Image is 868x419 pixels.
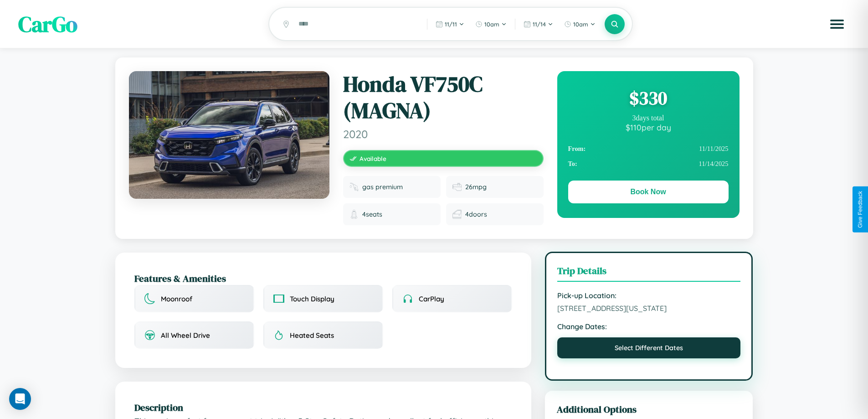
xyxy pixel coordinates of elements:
[824,11,850,37] button: Open menu
[465,183,487,191] span: 26 mpg
[343,71,544,124] h1: Honda VF750C (MAGNA)
[290,295,334,303] span: Touch Display
[134,401,512,414] h2: Description
[471,17,511,31] button: 10am
[161,331,210,340] span: All Wheel Drive
[568,145,586,153] strong: From:
[360,155,386,162] span: Available
[161,295,192,303] span: Moonroof
[134,272,512,285] h2: Features & Amenities
[557,264,741,282] h3: Trip Details
[557,322,741,331] strong: Change Dates:
[445,21,457,28] span: 11 / 11
[18,9,77,39] span: CarGo
[557,403,741,416] h3: Additional Options
[568,86,729,110] div: $ 330
[484,21,499,28] span: 10am
[568,160,577,168] strong: To:
[568,141,729,156] div: 11 / 11 / 2025
[519,17,558,31] button: 11/14
[557,304,741,313] span: [STREET_ADDRESS][US_STATE]
[533,21,546,28] span: 11 / 14
[129,71,329,199] img: Honda VF750C (MAGNA) 2020
[557,337,741,358] button: Select Different Dates
[568,181,729,203] button: Book Now
[362,210,382,218] span: 4 seats
[431,17,469,31] button: 11/11
[560,17,600,31] button: 10am
[857,191,863,228] div: Give Feedback
[452,182,462,191] img: Fuel efficiency
[349,182,359,191] img: Fuel type
[568,114,729,122] div: 3 days total
[362,183,403,191] span: gas premium
[557,291,741,300] strong: Pick-up Location:
[9,388,31,410] div: Open Intercom Messenger
[568,122,729,132] div: $ 110 per day
[465,210,487,218] span: 4 doors
[290,331,334,340] span: Heated Seats
[568,156,729,171] div: 11 / 14 / 2025
[343,127,544,141] span: 2020
[452,210,462,219] img: Doors
[419,295,444,303] span: CarPlay
[349,210,359,219] img: Seats
[573,21,588,28] span: 10am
